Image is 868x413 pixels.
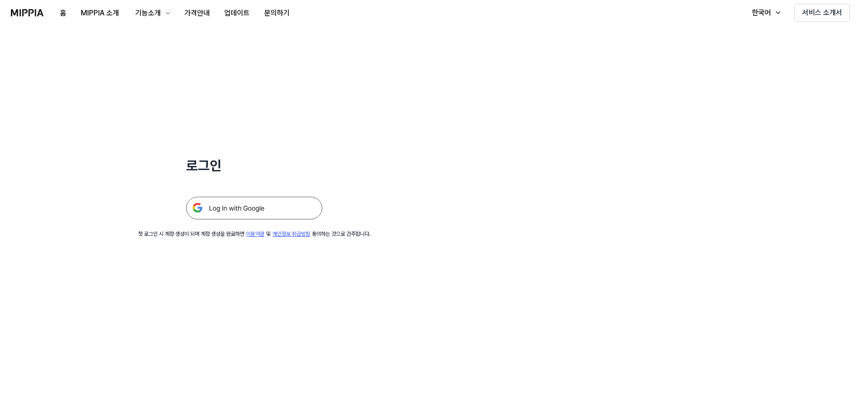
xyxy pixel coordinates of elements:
a: 개인정보 취급방침 [272,231,310,237]
button: MIPPIA 소개 [74,4,126,22]
button: 한국어 [743,4,787,22]
div: 첫 로그인 시 계정 생성이 되며 계정 생성을 완료하면 및 동의하는 것으로 간주합니다. [138,230,370,238]
button: 홈 [53,4,74,22]
h1: 로그인 [186,156,322,175]
button: 문의하기 [257,4,297,22]
button: 서비스 소개서 [794,4,850,22]
a: 이용약관 [246,231,264,237]
button: 기능소개 [126,4,177,22]
button: 업데이트 [217,4,257,22]
a: 업데이트 [217,0,257,25]
div: 기능소개 [133,8,163,19]
img: logo [11,9,44,16]
button: 가격안내 [177,4,217,22]
div: 한국어 [750,7,773,18]
img: 구글 로그인 버튼 [186,197,322,219]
